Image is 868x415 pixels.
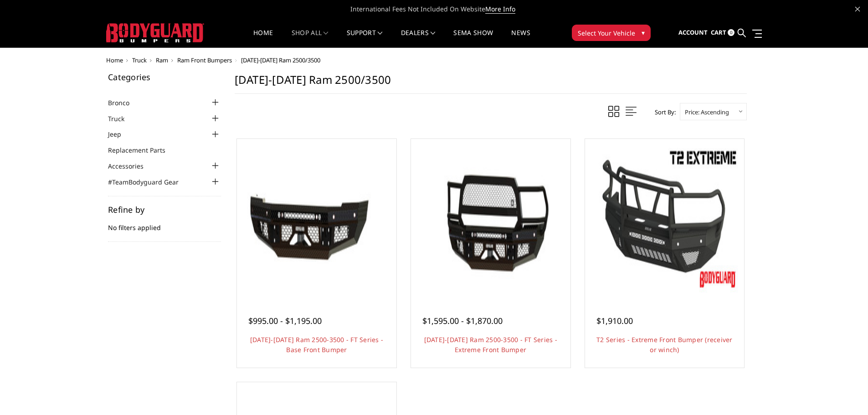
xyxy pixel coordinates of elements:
[156,56,168,64] a: Ram
[711,28,726,36] span: Cart
[578,28,635,38] span: Select Your Vehicle
[728,29,734,36] span: 0
[347,30,383,47] a: Support
[177,56,232,64] a: Ram Front Bumpers
[108,145,177,155] a: Replacement Parts
[422,315,503,326] span: $1,595.00 - $1,870.00
[248,315,322,326] span: $995.00 - $1,195.00
[241,56,320,64] span: [DATE]-[DATE] Ram 2500/3500
[108,114,136,123] a: Truck
[650,105,676,119] label: Sort By:
[678,28,708,36] span: Account
[711,20,734,45] a: Cart 0
[587,141,742,296] a: T2 Series - Extreme Front Bumper (receiver or winch) T2 Series - Extreme Front Bumper (receiver o...
[239,141,394,296] a: 2010-2018 Ram 2500-3500 - FT Series - Base Front Bumper 2010-2018 Ram 2500-3500 - FT Series - Bas...
[108,129,133,139] a: Jeep
[596,335,733,354] a: T2 Series - Extreme Front Bumper (receiver or winch)
[250,335,383,354] a: [DATE]-[DATE] Ram 2500-3500 - FT Series - Base Front Bumper
[108,205,221,214] h5: Refine by
[572,25,651,41] button: Select Your Vehicle
[678,20,708,45] a: Account
[132,56,147,64] a: Truck
[424,335,557,354] a: [DATE]-[DATE] Ram 2500-3500 - FT Series - Extreme Front Bumper
[453,30,493,47] a: SEMA Show
[292,30,329,47] a: shop all
[413,141,568,296] a: 2010-2018 Ram 2500-3500 - FT Series - Extreme Front Bumper 2010-2018 Ram 2500-3500 - FT Series - ...
[253,30,273,47] a: Home
[108,73,221,81] h5: Categories
[108,161,155,171] a: Accessories
[596,315,633,326] span: $1,910.00
[511,30,530,47] a: News
[106,23,204,42] img: BODYGUARD BUMPERS
[485,5,515,14] a: More Info
[642,28,645,37] span: ▾
[108,98,141,108] a: Bronco
[401,30,436,47] a: Dealers
[108,177,190,187] a: #TeamBodyguard Gear
[235,73,747,94] h1: [DATE]-[DATE] Ram 2500/3500
[108,205,221,242] div: No filters applied
[106,56,123,64] a: Home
